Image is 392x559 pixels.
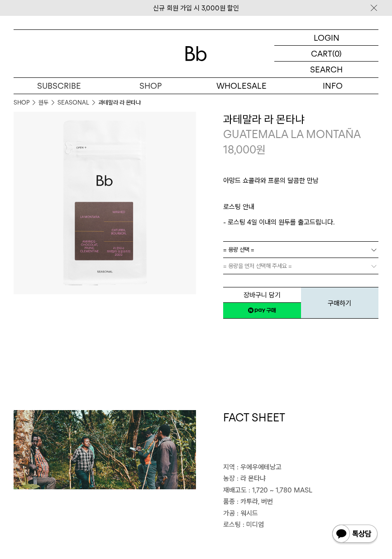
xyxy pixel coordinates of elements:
p: WHOLESALE [196,78,287,94]
span: : 워시드 [237,509,258,517]
img: 로고 [185,46,207,61]
span: 가공 [223,509,235,517]
span: : 미디엄 [243,521,264,529]
p: - 로스팅 4일 이내의 원두를 출고드립니다. [223,217,378,228]
a: SHOP [105,78,196,94]
p: LOGIN [314,30,339,45]
h3: 과테말라 라 몬타냐 [223,112,378,127]
span: 로스팅 [223,521,241,529]
p: SEARCH [310,62,343,77]
p: 18,000 [223,142,266,158]
p: 아망드 쇼콜라와 프룬의 달콤한 만남 [223,175,378,191]
span: : 1,720 ~ 1,780 MASL [249,486,312,494]
span: : 카투라, 버번 [237,497,273,506]
li: 과테말라 라 몬타냐 [98,98,141,107]
a: 신규 회원 가입 시 3,000원 할인 [153,4,239,12]
p: ㅤ [223,191,378,201]
p: (0) [332,46,342,61]
img: 카카오톡 채널 1:1 채팅 버튼 [331,524,378,545]
a: CART (0) [274,46,378,62]
button: 장바구니 담기 [223,287,301,303]
span: 재배고도 [223,486,247,494]
a: LOGIN [274,30,378,46]
span: 지역 [223,463,235,471]
p: CART [311,46,332,61]
span: = 용량 선택 = [223,242,254,258]
a: 새창 [223,302,301,319]
button: 구매하기 [301,287,379,319]
a: SUBSCRIBE [14,78,105,94]
img: 과테말라 라 몬타냐 [14,112,196,294]
span: : 우에우에테낭고 [237,463,282,471]
h1: FACT SHEET [223,410,378,462]
a: 원두 [38,98,48,107]
p: 로스팅 안내 [223,201,378,217]
span: : 라 몬타냐 [237,474,266,483]
a: SEASONAL [57,98,89,107]
p: GUATEMALA LA MONTAÑA [223,127,378,142]
span: 농장 [223,474,235,483]
img: 과테말라 라 몬타냐 [14,410,196,489]
span: 품종 [223,497,235,506]
p: INFO [287,78,379,94]
a: SHOP [14,98,29,107]
span: = 용량을 먼저 선택해 주세요 = [223,258,292,274]
span: 원 [256,143,266,156]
